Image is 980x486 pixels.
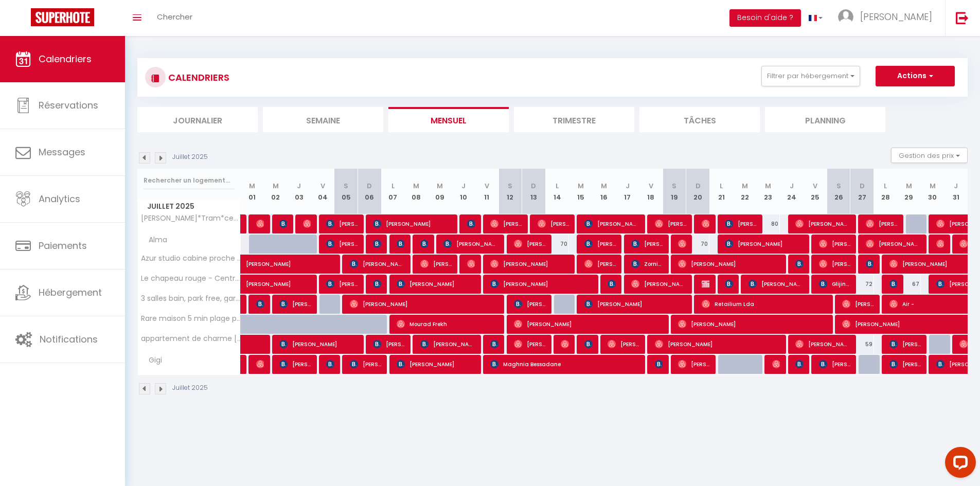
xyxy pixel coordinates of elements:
[373,334,404,354] span: [PERSON_NAME]
[490,334,498,354] span: [PERSON_NAME]
[725,214,756,233] span: [PERSON_NAME]
[467,254,475,274] span: [PERSON_NAME]
[334,169,358,214] th: 05
[578,181,584,191] abbr: M
[608,334,639,354] span: [PERSON_NAME]
[157,11,192,22] span: Chercher
[420,234,428,254] span: [PERSON_NAME]
[241,255,264,274] a: [PERSON_NAME]
[373,234,381,254] span: [PERSON_NAME]
[897,169,921,214] th: 29
[39,239,87,252] span: Paiements
[765,181,771,191] abbr: M
[538,214,569,233] span: [PERSON_NAME]
[795,254,803,274] span: [PERSON_NAME]
[391,181,395,191] abbr: L
[498,169,522,214] th: 12
[655,354,663,374] span: [PERSON_NAME]
[264,169,288,214] th: 02
[678,234,686,254] span: [PERSON_NAME]
[838,9,853,25] img: ...
[556,181,559,191] abbr: L
[326,354,334,374] span: [PERSON_NAME]
[702,294,828,314] span: Retailium Lda
[780,169,804,214] th: 24
[405,169,429,214] th: 08
[381,169,405,214] th: 07
[827,169,850,214] th: 26
[765,107,885,132] li: Planning
[288,169,311,214] th: 03
[249,181,255,191] abbr: M
[891,148,968,163] button: Gestion des prix
[413,181,419,191] abbr: M
[866,234,921,254] span: [PERSON_NAME]
[514,314,664,334] span: [PERSON_NAME]
[397,274,475,294] span: [PERSON_NAME]
[795,354,803,374] span: [PERSON_NAME]
[326,234,358,254] span: [PERSON_NAME]
[897,275,921,294] div: 67
[819,254,850,274] span: [PERSON_NAME]
[358,169,381,214] th: 06
[696,181,701,191] abbr: D
[39,192,80,205] span: Analytics
[819,234,850,254] span: [PERSON_NAME]
[138,199,240,214] span: Juillet 2025
[616,169,639,214] th: 17
[725,234,804,254] span: [PERSON_NAME]
[860,181,865,191] abbr: D
[514,334,545,354] span: [PERSON_NAME]
[373,214,452,233] span: [PERSON_NAME]
[592,169,616,214] th: 16
[639,107,760,132] li: Tâches
[241,169,264,214] th: 01
[326,274,358,294] span: [PERSON_NAME]
[139,355,178,366] span: Gigi
[889,274,897,294] span: [PERSON_NAME]
[437,181,443,191] abbr: M
[256,294,264,314] span: [PERSON_NAME]
[40,333,98,346] span: Notifications
[601,181,607,191] abbr: M
[584,214,639,233] span: [PERSON_NAME]
[733,169,757,214] th: 22
[561,334,568,354] span: [PERSON_NAME]
[889,354,921,374] span: [PERSON_NAME]
[39,52,92,65] span: Calendriers
[569,169,593,214] th: 15
[956,11,969,24] img: logout
[663,169,686,214] th: 19
[545,169,569,214] th: 14
[842,294,874,314] span: [PERSON_NAME]
[584,294,687,314] span: [PERSON_NAME]
[884,181,887,191] abbr: L
[279,294,311,314] span: [PERSON_NAME]
[584,334,592,354] span: [PERSON_NAME]
[702,214,709,233] span: [PERSON_NAME]
[936,234,944,254] span: [PERSON_NAME]
[639,169,663,214] th: 18
[795,214,850,233] span: [PERSON_NAME]
[139,255,242,262] span: Azur studio cabine proche mer
[631,234,663,254] span: [PERSON_NAME]
[31,8,94,26] img: Super Booking
[725,274,733,294] span: [PERSON_NAME]
[761,66,860,86] button: Filtrer par hébergement
[39,286,102,299] span: Hébergement
[137,107,258,132] li: Journalier
[139,214,242,222] span: [PERSON_NAME]*Tram*centre ville
[279,354,311,374] span: [PERSON_NAME]
[139,315,242,322] span: Rare maison 5 min plage parking
[608,274,615,294] span: [PERSON_NAME]
[678,354,709,374] span: [PERSON_NAME]
[420,334,475,354] span: [PERSON_NAME]
[514,234,545,254] span: [PERSON_NAME]
[320,181,325,191] abbr: V
[757,169,780,214] th: 23
[649,181,653,191] abbr: V
[461,181,466,191] abbr: J
[311,169,334,214] th: 04
[452,169,475,214] th: 10
[39,99,98,112] span: Réservations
